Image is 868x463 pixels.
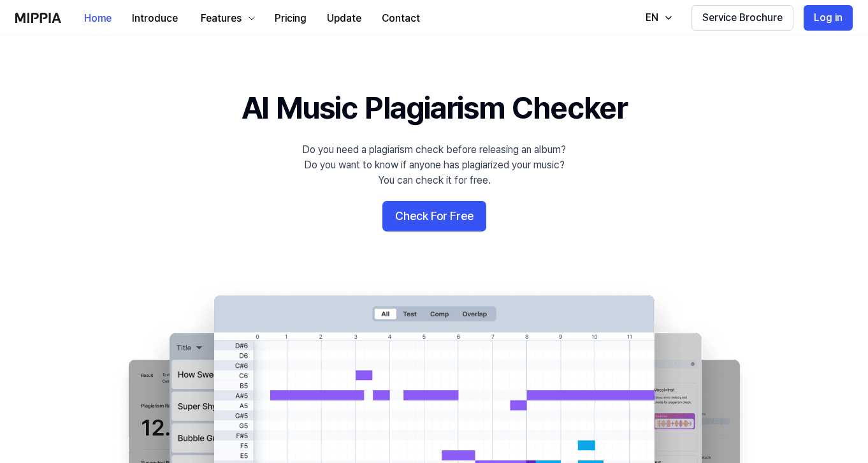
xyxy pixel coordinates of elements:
button: Features [188,6,264,31]
img: logo [15,13,61,23]
h1: AI Music Plagiarism Checker [242,87,627,129]
div: Do you need a plagiarism check before releasing an album? Do you want to know if anyone has plagi... [302,142,566,188]
button: Introduce [122,6,188,31]
button: Contact [372,6,430,31]
button: EN [633,5,681,31]
a: Update [317,1,372,36]
button: Service Brochure [691,5,793,31]
button: Pricing [264,6,317,31]
div: EN [643,10,661,26]
button: Home [74,6,122,31]
button: Check For Free [382,201,486,231]
button: Update [317,6,372,31]
button: Log in [804,5,853,31]
div: Features [198,11,244,26]
a: Home [74,1,122,36]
